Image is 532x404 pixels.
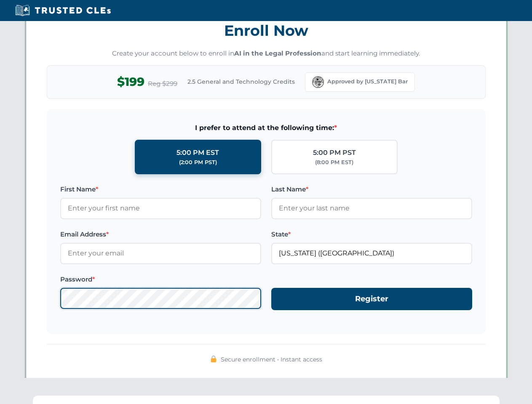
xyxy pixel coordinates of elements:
[271,184,472,194] label: Last Name
[47,49,486,58] p: Create your account below to enroll in and start learning immediately.
[60,198,261,219] input: Enter your first name
[210,356,217,362] img: 🔒
[312,76,324,88] img: Florida Bar
[271,198,472,219] input: Enter your last name
[47,17,486,44] h3: Enroll Now
[315,158,353,167] div: (8:00 PM EST)
[179,158,217,167] div: (2:00 PM PST)
[271,288,472,310] button: Register
[327,77,408,86] span: Approved by [US_STATE] Bar
[234,49,321,57] strong: AI in the Legal Profession
[13,4,113,17] img: Trusted CLEs
[60,229,261,239] label: Email Address
[176,147,219,158] div: 5:00 PM EST
[60,274,261,284] label: Password
[313,147,356,158] div: 5:00 PM PST
[117,72,144,91] span: $199
[271,243,472,264] input: Florida (FL)
[60,184,261,194] label: First Name
[221,355,322,364] span: Secure enrollment • Instant access
[148,79,177,89] span: Reg $299
[60,243,261,264] input: Enter your email
[271,229,472,239] label: State
[60,122,472,133] span: I prefer to attend at the following time:
[187,77,295,86] span: 2.5 General and Technology Credits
